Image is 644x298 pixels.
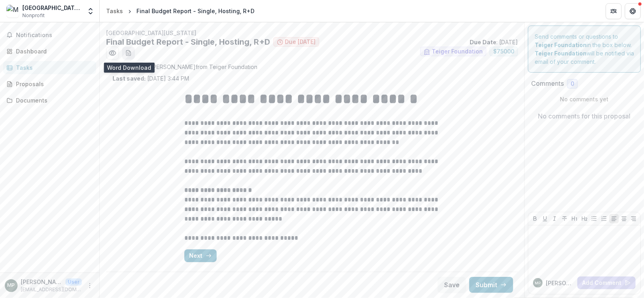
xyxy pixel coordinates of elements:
a: Documents [3,94,96,107]
a: Tasks [103,5,126,17]
div: [GEOGRAPHIC_DATA][US_STATE] [22,4,82,12]
div: Documents [16,96,90,105]
p: [PERSON_NAME] [21,278,62,286]
p: [GEOGRAPHIC_DATA][US_STATE] [106,29,518,37]
button: Strike [560,214,569,223]
button: download-word-button [122,47,135,59]
div: Final Budget Report - Single, Hosting, R+D [136,7,255,15]
a: Proposals [3,77,96,91]
button: Save [438,277,466,293]
button: Submit [469,277,513,293]
button: Heading 1 [570,214,579,223]
h2: Final Budget Report - Single, Hosting, R+D [106,37,270,47]
button: Bold [530,214,540,223]
div: Dashboard [16,47,90,55]
button: Open entity switcher [85,3,96,19]
p: [DATE] 3:44 PM [113,74,189,83]
button: Heading 2 [580,214,589,223]
div: Myrna Z. Pérez [535,281,541,285]
button: Next [184,249,217,262]
p: User [65,278,82,286]
div: Proposals [16,80,90,88]
nav: breadcrumb [103,5,258,17]
button: Get Help [625,3,641,19]
div: Myrna Z. Pérez [8,283,15,288]
strong: Due Date [470,39,496,45]
button: Align Left [609,214,619,223]
button: Bullet List [589,214,599,223]
button: Ordered List [599,214,609,223]
span: Notifications [16,32,93,39]
button: More [85,281,95,290]
p: No comments for this proposal [538,111,631,121]
strong: Teiger Foundation [535,50,587,57]
button: Add Comment [577,276,636,289]
button: Notifications [3,29,96,41]
button: Preview 50909546-e7c7-4472-a679-0f9c36d8772d.pdf [106,47,119,59]
img: Museo de Arte de Puerto Rico [6,5,19,18]
div: Tasks [106,7,123,15]
span: Due [DATE] [285,39,316,45]
p: : [PERSON_NAME] from Teiger Foundation [113,63,512,71]
button: Partners [606,3,622,19]
p: No comments yet [531,95,638,103]
span: $ 75000 [493,48,514,55]
span: Teiger Foundation [432,48,483,55]
button: Align Right [629,214,638,223]
strong: Teiger Foundation [535,41,587,48]
span: Nonprofit [22,12,45,19]
p: [EMAIL_ADDRESS][DOMAIN_NAME] [21,286,82,293]
div: Tasks [16,63,90,72]
strong: Assigned by [113,63,148,70]
strong: Last saved: [113,75,146,82]
p: : [DATE] [470,38,518,46]
a: Dashboard [3,45,96,58]
div: Send comments or questions to in the box below. will be notified via email of your comment. [528,26,641,73]
button: Italicize [550,214,559,223]
p: [PERSON_NAME] Z [546,279,574,287]
button: Underline [540,214,550,223]
button: Align Center [619,214,629,223]
a: Tasks [3,61,96,74]
span: 0 [571,81,574,87]
h2: Comments [531,80,564,87]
